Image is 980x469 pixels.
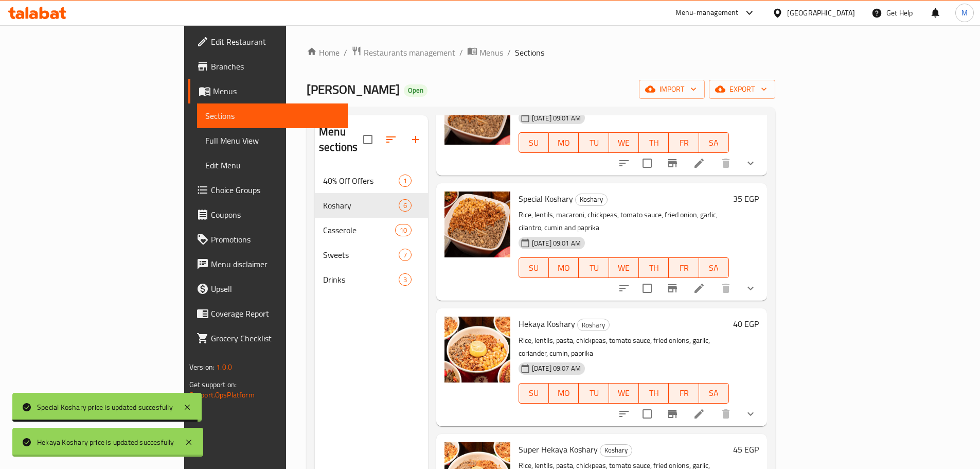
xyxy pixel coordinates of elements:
[364,46,455,59] span: Restaurants management
[673,386,694,401] span: FR
[188,29,348,54] a: Edit Restaurant
[643,135,665,150] span: TH
[643,260,665,275] span: TH
[609,132,639,153] button: WE
[396,225,411,235] span: 10
[583,386,604,401] span: TU
[323,175,399,187] span: 40% Off Offers
[600,444,632,456] span: Koshary
[660,276,685,301] button: Branch-specific-item
[197,128,348,153] a: Full Menu View
[323,199,399,212] div: Koshary
[738,151,763,176] button: show more
[323,273,399,286] span: Drinks
[211,307,340,320] span: Coverage Report
[576,194,607,205] span: Koshary
[639,80,705,99] button: import
[528,113,585,123] span: [DATE] 09:01 AM
[211,184,340,196] span: Choice Groups
[961,7,968,19] span: M
[315,164,428,296] nav: Menu sections
[37,437,174,448] div: Hekaya Koshary price is updated succesfully
[714,402,738,426] button: delete
[669,383,699,404] button: FR
[673,135,694,150] span: FR
[699,132,729,153] button: SA
[643,386,665,401] span: TH
[600,444,632,457] div: Koshary
[693,408,705,420] a: Edit menu item
[579,383,609,404] button: TU
[519,257,549,278] button: SU
[188,202,348,227] a: Coupons
[205,110,340,122] span: Sections
[738,402,763,426] button: show more
[444,192,510,257] img: Special Koshary
[323,249,399,261] span: Sweets
[609,257,639,278] button: WE
[579,132,609,153] button: TU
[315,218,428,242] div: Casserole10
[660,151,685,176] button: Branch-specific-item
[523,260,545,275] span: SU
[744,157,757,169] svg: Show Choices
[549,257,579,278] button: MO
[507,46,511,59] li: /
[189,360,215,374] span: Version:
[714,151,738,176] button: delete
[216,360,232,374] span: 1.0.0
[323,224,395,236] span: Casserole
[744,282,757,294] svg: Show Choices
[699,257,729,278] button: SA
[738,276,763,301] button: show more
[213,85,340,97] span: Menus
[315,193,428,218] div: Koshary6
[519,316,575,332] span: Hekaya Koshary
[636,152,658,174] span: Select to update
[315,242,428,267] div: Sweets7
[519,442,598,457] span: Super Hekaya Koshary
[197,103,348,128] a: Sections
[211,332,340,344] span: Grocery Checklist
[515,46,544,59] span: Sections
[188,227,348,252] a: Promotions
[188,178,348,202] a: Choice Groups
[714,276,738,301] button: delete
[669,132,699,153] button: FR
[189,388,255,402] a: Support.OpsPlatform
[717,83,767,96] span: export
[188,301,348,326] a: Coverage Report
[351,46,455,59] a: Restaurants management
[693,157,705,169] a: Edit menu item
[675,7,739,19] div: Menu-management
[211,283,340,295] span: Upsell
[583,135,604,150] span: TU
[211,209,340,221] span: Coupons
[404,84,427,97] div: Open
[639,383,669,404] button: TH
[553,386,575,401] span: MO
[553,135,575,150] span: MO
[709,80,775,99] button: export
[523,386,545,401] span: SU
[399,176,411,186] span: 1
[612,276,636,301] button: sort-choices
[307,46,775,59] nav: breadcrumb
[744,408,757,420] svg: Show Choices
[549,383,579,404] button: MO
[197,153,348,178] a: Edit Menu
[205,134,340,147] span: Full Menu View
[703,135,725,150] span: SA
[519,383,549,404] button: SU
[519,209,729,234] p: Rice, lentils, macaroni, chickpeas, tomato sauce, fried onion, garlic, cilantro, cumin and paprika
[188,252,348,276] a: Menu disclaimer
[188,326,348,351] a: Grocery Checklist
[703,260,725,275] span: SA
[211,233,340,246] span: Promotions
[613,260,635,275] span: WE
[647,83,697,96] span: import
